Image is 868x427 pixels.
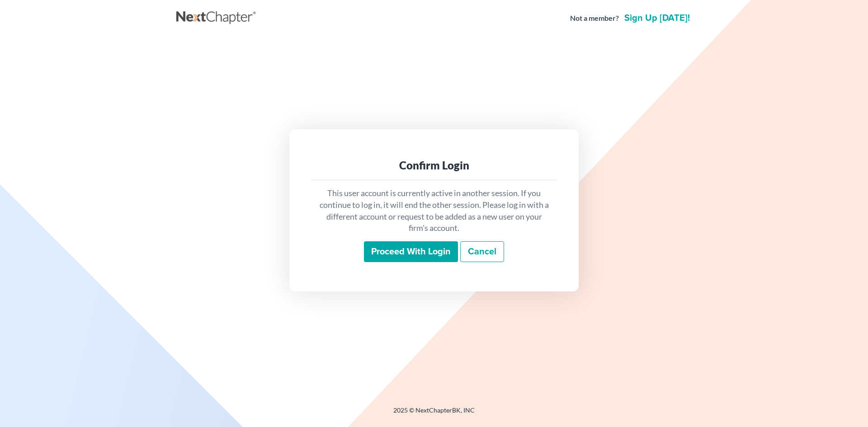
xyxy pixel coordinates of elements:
a: Cancel [460,241,504,262]
strong: Not a member? [570,13,619,23]
div: 2025 © NextChapterBK, INC [176,406,692,422]
p: This user account is currently active in another session. If you continue to log in, it will end ... [318,188,550,234]
input: Proceed with login [364,241,458,262]
a: Sign up [DATE]! [623,14,692,23]
div: Confirm Login [318,158,550,173]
